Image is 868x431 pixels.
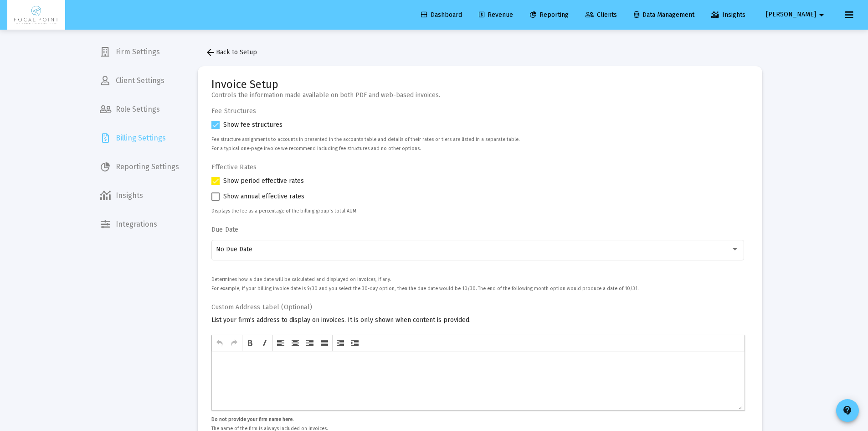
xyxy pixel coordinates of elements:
mat-icon: contact_support [842,405,853,416]
span: No Due Date [216,245,252,253]
p: Displays the fee as a percentage of the billing group's total AUM. [211,207,744,216]
a: Dashboard [414,6,469,24]
button: [PERSON_NAME] [755,5,838,24]
div: Align center [288,336,302,350]
a: Clients [578,6,624,24]
a: Firm Settings [92,41,186,63]
a: Insights [704,6,753,24]
a: Reporting Settings [92,156,186,178]
a: Integrations [92,213,186,235]
span: Insights [711,11,745,19]
div: Align left [274,336,288,350]
span: Revenue [479,11,513,19]
span: Show fee structures [223,119,282,130]
p: List your firm's address to display on invoices. It is only shown when content is provided. [211,316,744,325]
a: Role Settings [92,99,186,120]
label: Fee Structures [211,107,740,115]
span: Back to Setup [205,48,257,56]
a: Insights [92,185,186,207]
div: Bold [243,336,257,350]
label: Effective Rates [211,163,740,171]
b: Do not provide your firm name here [211,416,293,422]
button: Back to Setup [198,43,264,62]
label: Due Date [211,226,740,234]
span: Reporting [530,11,569,19]
a: Billing Settings [92,127,186,149]
a: Data Management [627,6,702,24]
span: [PERSON_NAME] [766,11,816,19]
p: Fee structure assignments to accounts in presented in the accounts table and details of their rat... [211,135,744,153]
mat-icon: arrow_drop_down [816,6,827,24]
span: Data Management [634,11,694,19]
label: Custom Address Label (Optional) [211,303,740,311]
a: Revenue [472,6,520,24]
div: Justify [318,336,331,350]
iframe: Rich Text Area. Press ALT-F9 for menu. Press ALT-F10 for toolbar. Press ALT-0 for help [212,351,745,397]
mat-card-title: Invoice Setup [211,80,440,89]
div: Increase indent [348,336,362,350]
div: Redo [227,336,241,350]
div: Italic [258,336,272,350]
div: Decrease indent [334,336,347,350]
img: Dashboard [14,6,58,24]
span: Show period effective rates [223,176,304,187]
p: Determines how a due date will be calculated and displayed on invoices, if any. For example, if y... [211,275,744,293]
span: Show annual effective rates [223,191,304,202]
mat-icon: arrow_back [205,47,216,58]
div: Align right [303,336,317,350]
span: Dashboard [421,11,462,19]
a: Reporting [523,6,576,24]
a: Client Settings [92,70,186,92]
mat-card-subtitle: Controls the information made available on both PDF and web-based invoices. [211,91,440,100]
span: Clients [586,11,617,19]
div: Undo [213,336,226,350]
